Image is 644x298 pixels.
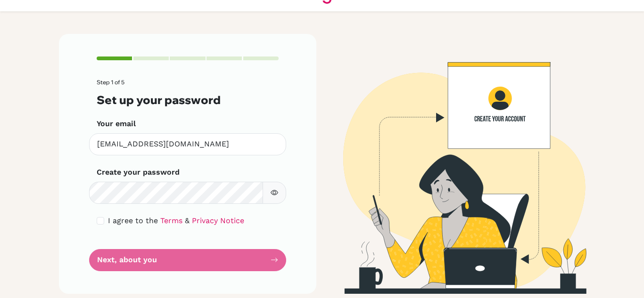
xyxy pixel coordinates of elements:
[97,167,180,178] label: Create your password
[192,216,244,225] a: Privacy Notice
[185,216,190,225] span: &
[160,216,182,225] a: Terms
[97,118,136,129] label: Your email
[89,133,286,155] input: Insert your email*
[108,216,158,225] span: I agree to the
[97,93,279,107] h3: Set up your password
[97,79,124,86] span: Step 1 of 5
